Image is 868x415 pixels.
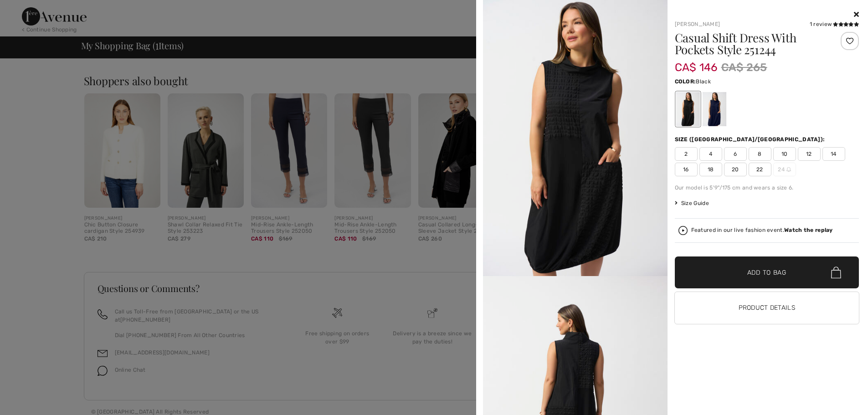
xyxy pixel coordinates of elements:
span: 10 [773,147,796,161]
button: Add to Bag [675,256,859,288]
div: Featured in our live fashion event. [691,227,833,233]
img: Watch the replay [678,226,688,235]
span: 22 [749,163,771,176]
span: 4 [699,147,722,161]
div: Our model is 5'9"/175 cm and wears a size 6. [675,184,859,192]
span: 12 [798,147,821,161]
span: 6 [724,147,747,161]
span: Size Guide [675,199,709,207]
div: Black [676,92,699,126]
strong: Watch the replay [784,227,833,233]
div: 1 review [810,20,859,28]
button: Product Details [675,292,859,324]
span: 16 [675,163,698,176]
span: 24 [773,163,796,176]
div: Size ([GEOGRAPHIC_DATA]/[GEOGRAPHIC_DATA]): [675,135,827,143]
span: 18 [699,163,722,176]
h1: Casual Shift Dress With Pockets Style 251244 [675,32,828,56]
span: 8 [749,147,771,161]
span: Chat [20,6,39,15]
span: 20 [724,163,747,176]
span: Color: [675,78,696,85]
span: Black [696,78,711,85]
img: Bag.svg [831,266,841,278]
img: ring-m.svg [786,167,791,172]
span: 2 [675,147,698,161]
span: Add to Bag [747,268,786,277]
a: [PERSON_NAME] [675,21,720,27]
span: CA$ 146 [675,52,718,74]
div: Midnight Blue [702,92,726,126]
span: CA$ 265 [721,59,767,76]
span: 14 [822,147,845,161]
